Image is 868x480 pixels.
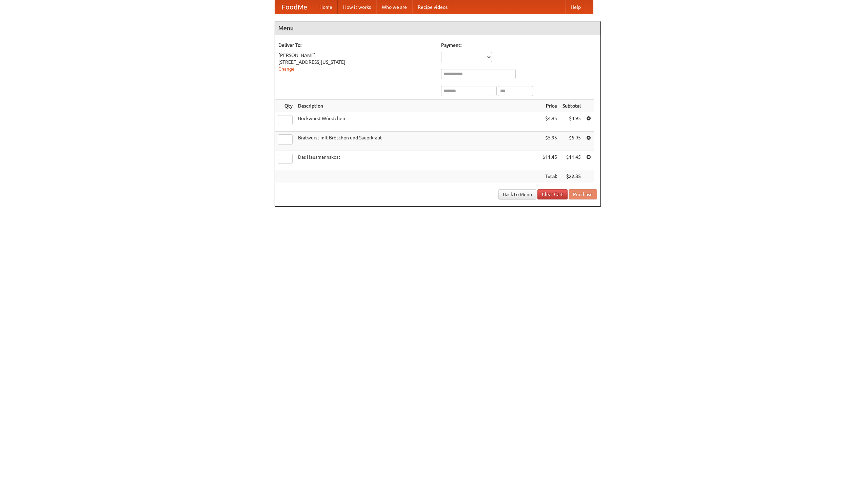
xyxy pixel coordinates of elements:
[560,170,584,183] th: $22.35
[537,189,568,199] a: Clear Cart
[560,132,584,151] td: $5.95
[560,112,584,132] td: $4.95
[278,52,434,59] div: [PERSON_NAME]
[412,0,453,14] a: Recipe videos
[295,132,540,151] td: Bratwurst mit Brötchen und Sauerkraut
[540,112,560,132] td: $4.95
[295,112,540,132] td: Bockwurst Würstchen
[376,0,412,14] a: Who we are
[569,189,597,199] button: Purchase
[560,100,584,112] th: Subtotal
[560,151,584,170] td: $11.45
[275,21,600,35] h4: Menu
[278,66,295,72] a: Change
[540,151,560,170] td: $11.45
[278,59,434,65] div: [STREET_ADDRESS][US_STATE]
[540,132,560,151] td: $5.95
[278,42,434,49] h5: Deliver To:
[275,0,314,14] a: FoodMe
[295,151,540,170] td: Das Hausmannskost
[540,170,560,183] th: Total:
[441,42,597,49] h5: Payment:
[295,100,540,112] th: Description
[338,0,376,14] a: How it works
[275,100,295,112] th: Qty
[565,0,586,14] a: Help
[540,100,560,112] th: Price
[314,0,338,14] a: Home
[498,189,536,199] a: Back to Menu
